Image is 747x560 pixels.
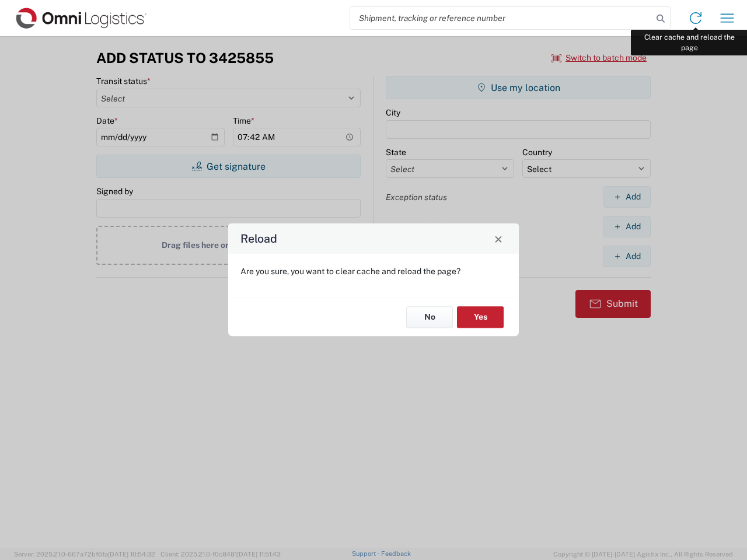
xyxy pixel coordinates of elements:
button: No [406,306,453,328]
input: Shipment, tracking or reference number [350,7,652,29]
h4: Reload [240,230,277,247]
p: Are you sure, you want to clear cache and reload the page? [240,266,507,276]
button: Yes [457,306,504,328]
button: Close [490,230,507,247]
